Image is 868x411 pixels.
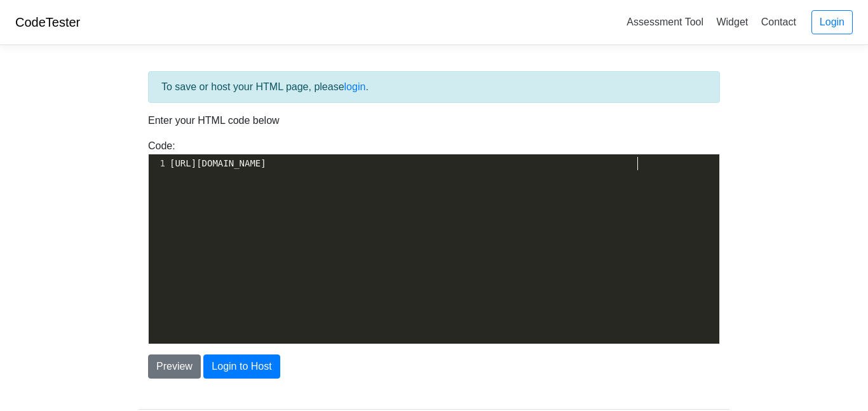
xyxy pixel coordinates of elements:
[148,113,720,128] p: Enter your HTML code below
[170,158,266,168] span: [URL][DOMAIN_NAME]
[756,11,801,32] a: Contact
[344,81,366,92] a: login
[139,138,729,344] div: Code:
[811,10,853,34] a: Login
[711,11,753,32] a: Widget
[148,354,201,379] button: Preview
[148,71,720,103] div: To save or host your HTML page, please .
[15,15,80,29] a: CodeTester
[621,11,709,32] a: Assessment Tool
[203,354,280,379] button: Login to Host
[149,157,167,170] div: 1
